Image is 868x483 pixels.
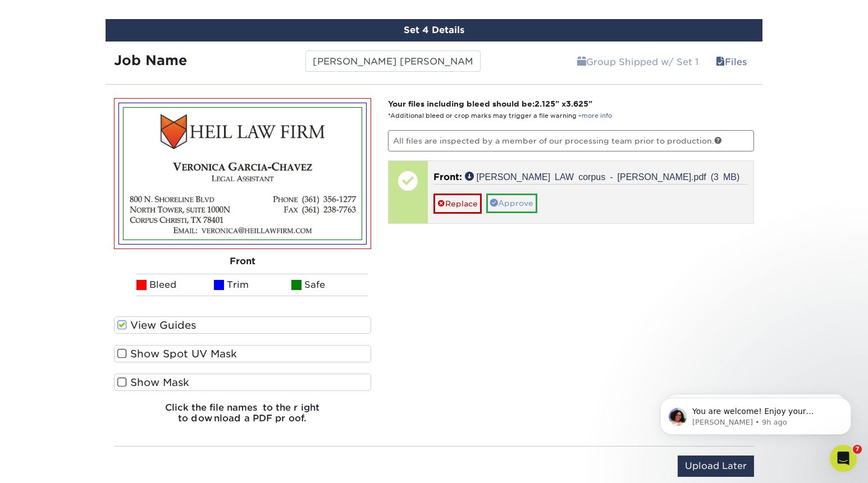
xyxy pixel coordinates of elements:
[106,19,762,42] div: Set 4 Details
[853,445,862,454] span: 7
[136,274,214,296] li: Bleed
[291,274,369,296] li: Safe
[678,456,754,477] input: Upload Later
[114,249,371,274] div: Front
[433,172,462,182] span: Front:
[114,52,187,68] strong: Job Name
[570,50,706,73] a: Group Shipped w/ Set 1
[566,99,588,108] span: 3.625
[305,50,480,72] input: Enter a job name
[534,99,555,108] span: 2.125
[465,172,740,181] a: [PERSON_NAME] LAW corpus - [PERSON_NAME].pdf (3 MB)
[388,112,612,119] small: *Additional bleed or crop marks may trigger a file warning –
[214,274,291,296] li: Trim
[830,445,857,472] iframe: Intercom live chat
[709,50,754,73] a: Files
[114,316,371,334] label: View Guides
[643,374,868,453] iframe: Intercom notifications message
[388,130,755,151] p: All files are inspected by a member of our processing team prior to production.
[716,57,725,67] span: files
[582,112,612,119] a: more info
[486,194,537,213] a: Approve
[433,194,482,213] a: Replace
[114,374,371,391] label: Show Mask
[388,99,592,108] strong: Your files including bleed should be: " x "
[114,402,371,433] h6: Click the file names to the right to download a PDF proof.
[577,57,586,67] span: shipping
[114,345,371,362] label: Show Spot UV Mask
